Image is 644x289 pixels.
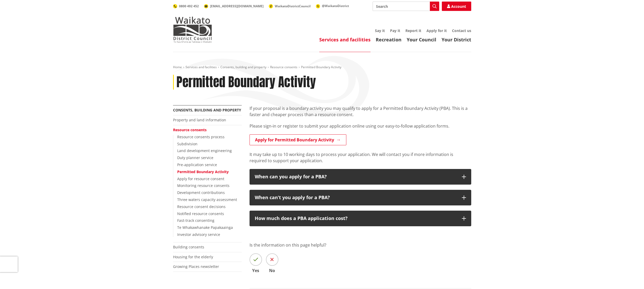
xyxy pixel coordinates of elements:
[173,4,199,8] a: 0800 492 452
[173,17,212,43] img: Waikato District Council - Te Kaunihera aa Takiwaa o Waikato
[250,151,471,164] p: It may take up to 10 working days to process your application. We will contact you if more inform...
[177,225,233,230] a: Te Whakawhanake Papakaainga
[220,65,266,69] a: Consents, building and property
[269,4,311,8] a: WaikatoDistrictCouncil
[177,183,229,188] a: Monitoring resource consents
[250,211,471,226] button: How much does a PBA application cost?
[250,242,471,248] p: Is the information on this page helpful?
[250,190,471,205] button: When can’t you apply for a PBA?
[186,65,217,69] a: Services and facilities
[177,211,224,216] a: Notified resource consents
[179,4,199,8] span: 0800 492 452
[250,169,471,185] button: When can you apply for a PBA?
[177,218,214,223] a: Fast-track consenting
[375,28,385,33] a: Say it
[177,134,225,139] a: Resource consents process
[266,268,278,273] span: No
[275,4,311,8] span: WaikatoDistrictCouncil
[173,65,182,69] a: Home
[250,105,471,118] p: If your proposal is a boundary activity you may qualify to apply for a Permitted Boundary Activit...
[173,127,207,132] a: Resource consents
[373,2,439,11] input: Search input
[176,75,316,90] h1: Permitted Boundary Activity
[442,2,471,11] a: Account
[177,155,213,160] a: Duty planner service
[177,204,226,209] a: Resource consent decisions
[177,162,217,167] a: Pre-application service
[210,4,264,8] span: [EMAIL_ADDRESS][DOMAIN_NAME]
[173,65,471,70] nav: breadcrumb
[301,65,341,69] span: Permitted Boundary Activity
[173,117,226,122] a: Property and land information
[322,4,349,8] span: @WaikatoDistrict
[426,28,447,33] a: Apply for it
[177,232,220,237] a: Investor advisory service
[255,216,457,221] div: How much does a PBA application cost?
[452,28,471,33] a: Contact us
[177,169,229,174] a: Permitted Boundary Activity
[405,28,421,33] a: Report it
[407,36,436,43] a: Your Council
[173,264,219,269] a: Growing Places newsletter
[270,65,297,69] a: Resource consents
[319,36,371,43] a: Services and facilities
[177,197,237,202] a: Three waters capacity assessment
[316,4,349,8] a: @WaikatoDistrict
[173,108,241,112] a: Consents, building and property
[250,134,346,145] a: Apply for Permitted Boundary Activity
[177,176,224,181] a: Apply for resource consent
[250,123,471,129] p: Please sign-in or register to submit your application online using our easy-to-follow application...
[390,28,400,33] a: Pay it
[204,4,264,8] a: [EMAIL_ADDRESS][DOMAIN_NAME]
[173,244,204,249] a: Building consents
[255,174,457,179] div: When can you apply for a PBA?
[177,141,197,146] a: Subdivision
[376,36,401,43] a: Recreation
[255,195,457,200] div: When can’t you apply for a PBA?
[173,254,213,259] a: Housing for the elderly
[177,148,232,153] a: Land development engineering
[177,190,225,195] a: Development contributions
[442,36,471,43] a: Your District
[250,268,262,273] span: Yes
